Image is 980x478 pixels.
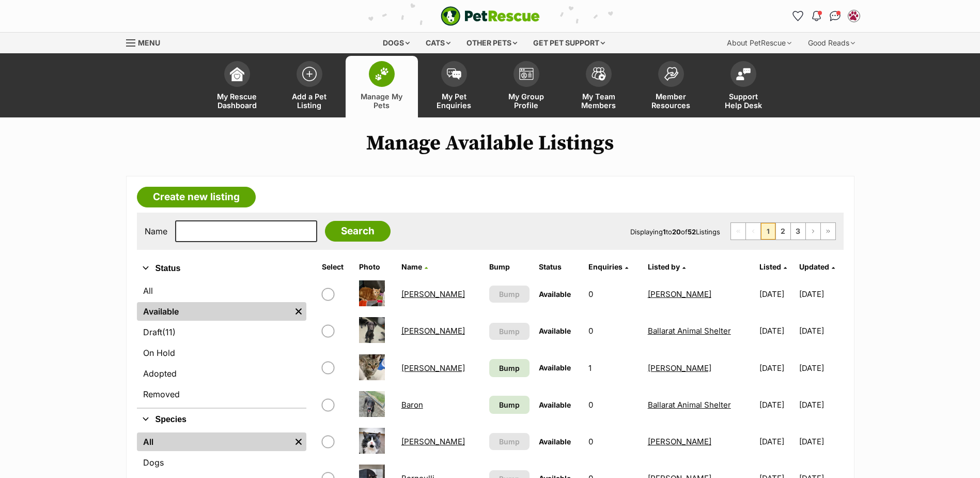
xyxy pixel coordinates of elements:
[755,350,798,386] td: [DATE]
[318,259,354,275] th: Select
[808,8,825,24] button: Notifications
[707,56,780,117] a: Support Help Desk
[846,8,862,24] button: My account
[302,67,317,81] img: add-pet-listing-icon-0afa8454b4691262ce3f59096e99ab1cd57d4a30225e0717b998d2c9b9846f56.svg
[503,92,550,110] span: My Group Profile
[499,363,520,374] span: Bump
[630,228,720,236] span: Displaying to of Listings
[355,259,396,275] th: Photo
[539,437,571,446] span: Available
[291,302,306,321] a: Remove filter
[325,221,391,242] input: Search
[731,223,745,240] span: First page
[447,68,461,80] img: pet-enquiries-icon-7e3ad2cf08bfb03b45e93fb7055b45f3efa6380592205ae92323e6603595dc1f.svg
[755,387,798,423] td: [DATE]
[137,262,306,275] button: Status
[499,289,520,300] span: Bump
[162,326,176,338] span: (11)
[806,223,820,240] a: Next page
[584,350,642,386] td: 1
[489,323,530,340] button: Bump
[401,363,465,373] a: [PERSON_NAME]
[648,289,711,299] a: [PERSON_NAME]
[137,281,306,300] a: All
[201,56,273,117] a: My Rescue Dashboard
[489,396,530,414] a: Bump
[812,11,820,21] img: notifications-46538b983faf8c2785f20acdc204bb7945ddae34d4c08c2a6579f10ce5e182be.svg
[137,343,306,362] a: On Hold
[830,11,841,21] img: chat-41dd97257d64d25036548639549fe6c8038ab92f7586957e7f3b1b290dea8141.svg
[755,424,798,459] td: [DATE]
[137,453,306,472] a: Dogs
[799,350,842,386] td: [DATE]
[575,92,622,110] span: My Team Members
[535,259,583,275] th: Status
[761,223,775,240] span: Page 1
[648,400,731,410] a: Ballarat Animal Shelter
[790,8,862,24] ul: Account quick links
[648,363,711,373] a: [PERSON_NAME]
[418,56,490,117] a: My Pet Enquiries
[584,276,642,312] td: 0
[648,92,694,110] span: Member Resources
[648,326,731,336] a: Ballarat Animal Shelter
[499,399,520,410] span: Bump
[441,6,540,26] img: logo-e224e6f780fb5917bec1dbf3a21bbac754714ae5b6737aabdf751b685950b380.svg
[592,67,606,81] img: team-members-icon-5396bd8760b3fe7c0b43da4ab00e1e3bb1a5d9ba89233759b79545d2d3fc5d0d.svg
[588,262,628,271] a: Enquiries
[375,67,389,81] img: manage-my-pets-icon-02211641906a0b7f246fdf0571729dbe1e7629f14944591b6c1af311fb30b64b.svg
[759,262,781,271] span: Listed
[401,289,465,299] a: [PERSON_NAME]
[821,223,835,240] a: Last page
[849,11,859,21] img: Ballarat Animal Shelter profile pic
[539,363,571,372] span: Available
[137,432,291,451] a: All
[663,228,666,236] strong: 1
[688,228,696,236] strong: 52
[137,302,291,321] a: Available
[746,223,760,240] span: Previous page
[138,38,160,47] span: Menu
[799,276,842,312] td: [DATE]
[137,364,306,383] a: Adopted
[648,262,686,271] a: Listed by
[359,92,405,110] span: Manage My Pets
[401,262,428,271] a: Name
[489,433,530,450] button: Bump
[145,227,167,236] label: Name
[720,92,767,110] span: Support Help Desk
[137,385,306,404] a: Removed
[791,223,805,240] a: Page 3
[291,432,306,451] a: Remove filter
[137,323,306,341] a: Draft
[588,262,623,271] span: translation missing: en.admin.listings.index.attributes.enquiries
[431,92,477,110] span: My Pet Enquiries
[214,92,260,110] span: My Rescue Dashboard
[489,359,530,377] a: Bump
[827,8,844,24] a: Conversations
[799,262,829,271] span: Updated
[539,326,571,335] span: Available
[230,67,244,81] img: dashboard-icon-eb2f2d2d3e046f16d808141f083e7271f6b2e854fb5c12c21221c1fb7104beca.svg
[759,262,787,271] a: Listed
[799,262,835,271] a: Updated
[648,437,711,446] a: [PERSON_NAME]
[441,6,540,26] a: PetRescue
[776,223,790,240] a: Page 2
[584,313,642,349] td: 0
[286,92,333,110] span: Add a Pet Listing
[563,56,635,117] a: My Team Members
[401,262,422,271] span: Name
[137,279,306,408] div: Status
[499,326,520,337] span: Bump
[376,33,417,53] div: Dogs
[799,424,842,459] td: [DATE]
[648,262,680,271] span: Listed by
[273,56,346,117] a: Add a Pet Listing
[519,68,534,80] img: group-profile-icon-3fa3cf56718a62981997c0bc7e787c4b2cf8bcc04b72c1350f741eb67cf2f40e.svg
[672,228,681,236] strong: 20
[539,290,571,298] span: Available
[730,222,836,240] nav: Pagination
[584,387,642,423] td: 0
[801,33,862,53] div: Good Reads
